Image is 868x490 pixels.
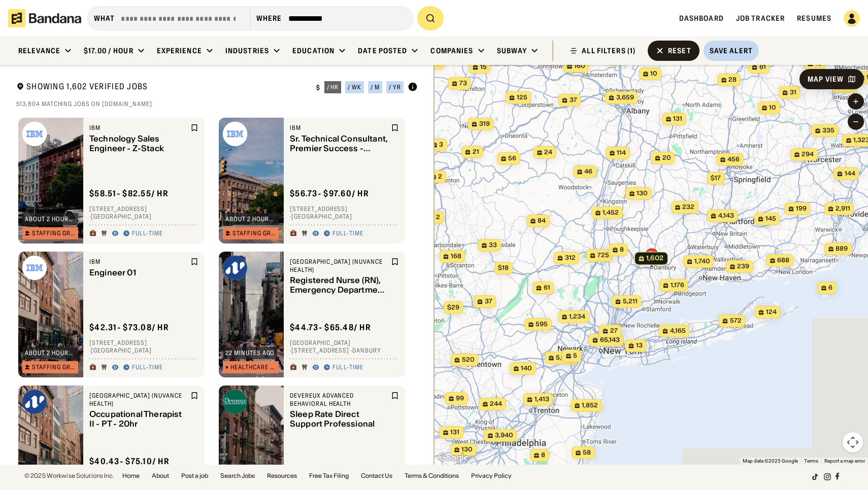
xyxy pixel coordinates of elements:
[495,431,513,440] span: 3,940
[765,215,776,223] span: 145
[225,350,275,356] div: 22 minutes ago
[290,410,389,429] div: Sleep Rate Direct Support Professional
[828,284,832,292] span: 6
[358,46,407,55] div: Date Posted
[682,203,694,212] span: 232
[84,46,133,55] div: $17.00 / hour
[836,244,848,253] span: 889
[438,172,442,181] span: 2
[822,126,834,135] span: 335
[230,364,276,370] div: Healthcare & Mental Health
[597,251,609,260] span: 725
[89,410,188,429] div: Occupational Therapist II - PT - 20hr
[543,284,550,292] span: 61
[789,88,796,97] span: 31
[430,46,473,55] div: Companies
[223,256,247,280] img: Norwalk Hospital (Nuvance Health) logo
[389,84,401,90] div: / yr
[22,122,47,146] img: IBM logo
[16,81,308,94] div: Showing 1,602 Verified Jobs
[484,297,492,306] span: 37
[22,256,47,280] img: IBM logo
[729,317,741,325] span: 572
[89,258,188,266] div: IBM
[290,464,370,475] div: $ 19.00 - $22.47 / hr
[456,394,464,403] span: 99
[122,473,140,479] a: Home
[574,62,585,71] span: 160
[835,204,850,213] span: 2,911
[616,93,633,102] span: 3,659
[497,46,527,55] div: Subway
[327,84,339,90] div: / hr
[472,148,479,156] span: 21
[450,252,461,261] span: 168
[290,134,389,153] div: Sr. Technical Consultant, Premier Success - remote
[181,473,208,479] a: Post a job
[727,155,740,164] span: 456
[679,14,724,23] span: Dashboard
[25,216,76,222] div: about 2 hours ago
[232,230,276,236] div: Staffing Group
[89,124,188,132] div: IBM
[450,428,459,437] span: 131
[461,356,474,364] span: 520
[541,451,545,460] span: 8
[437,451,470,465] a: Open this area in Google Maps (opens a new window)
[662,154,671,162] span: 20
[290,124,389,132] div: IBM
[610,327,617,335] span: 27
[361,473,392,479] a: Contact Us
[569,312,585,321] span: 1,234
[290,392,389,407] div: Devereux Advanced Behavioral Health
[439,141,443,149] span: 3
[89,188,169,199] div: $ 58.51 - $82.55 / hr
[736,14,785,23] a: Job Tracker
[225,46,269,55] div: Industries
[132,230,163,238] div: Full-time
[32,230,76,236] div: Staffing Group
[620,246,624,254] span: 8
[8,9,81,27] img: Bandana logotype
[582,47,636,54] div: ALL FILTERS (1)
[437,451,470,465] img: Google
[498,264,509,271] span: $18
[728,76,737,84] span: 28
[637,189,648,198] span: 130
[94,14,115,23] div: what
[309,473,349,479] a: Free Tax Filing
[718,212,733,220] span: 4,143
[480,63,486,72] span: 15
[16,114,417,465] div: grid
[670,327,685,335] span: 4,165
[622,297,637,306] span: 5,211
[471,473,512,479] a: Privacy Policy
[348,84,361,90] div: / wk
[769,103,776,112] span: 10
[436,213,440,222] span: 2
[617,149,626,157] span: 114
[89,322,169,333] div: $ 42.31 - $73.08 / hr
[290,276,389,295] div: Registered Nurse (RN), Emergency Department DH, Evening Night
[804,458,818,464] a: Terms (opens in new tab)
[290,339,399,355] div: [GEOGRAPHIC_DATA] · [STREET_ADDRESS] · Danbury
[521,364,532,373] span: 140
[710,174,720,182] span: $17
[536,320,548,329] span: 595
[223,122,247,146] img: IBM logo
[405,473,459,479] a: Terms & Conditions
[32,364,76,370] div: Staffing Group
[844,169,855,178] span: 144
[479,120,489,128] span: 319
[89,134,188,153] div: Technology Sales Engineer - Z-Stack
[459,79,466,88] span: 73
[89,456,170,467] div: $ 40.43 - $75.10 / hr
[157,46,202,55] div: Experience
[797,14,831,23] a: Resumes
[292,46,335,55] div: Education
[534,395,549,404] span: 1,413
[25,350,76,356] div: about 2 hours ago
[461,445,473,454] span: 130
